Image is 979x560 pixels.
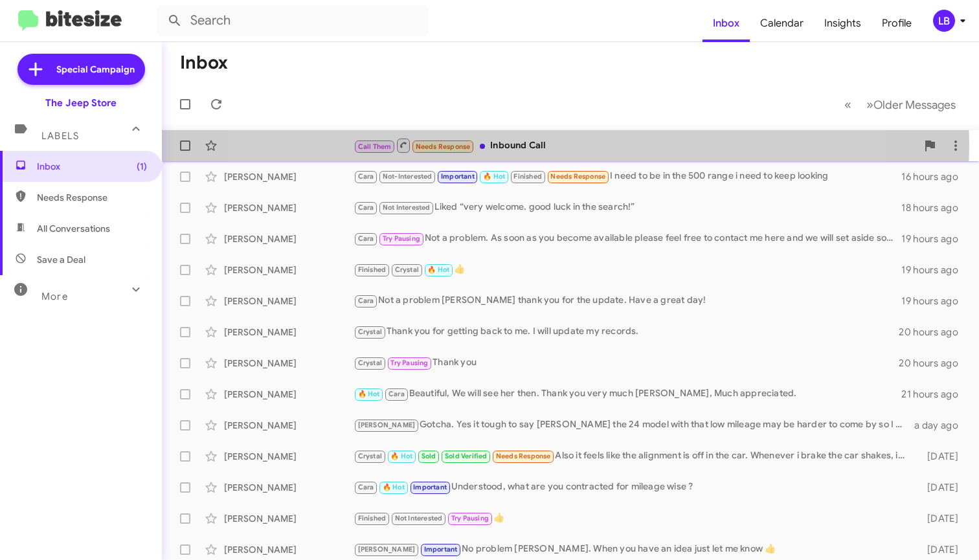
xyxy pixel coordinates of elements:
[358,359,382,367] span: Crystal
[224,263,354,276] div: [PERSON_NAME]
[17,54,145,85] a: Special Campaign
[137,160,147,173] span: (1)
[358,421,416,429] span: [PERSON_NAME]
[358,483,374,491] span: Cara
[911,512,969,525] div: [DATE]
[358,172,374,181] span: Cara
[354,169,901,184] div: I need to be in the 500 range i need to keep looking
[358,328,382,336] span: Crystal
[224,326,354,339] div: [PERSON_NAME]
[866,96,873,113] span: »
[224,450,354,463] div: [PERSON_NAME]
[224,201,354,214] div: [PERSON_NAME]
[427,265,449,274] span: 🔥 Hot
[354,511,911,526] div: 👍
[814,5,872,42] a: Insights
[358,390,380,398] span: 🔥 Hot
[354,449,911,464] div: Also it feels like the alignment is off in the car. Whenever i brake the car shakes, i hate to sa...
[358,142,392,151] span: Call Them
[354,542,911,557] div: No problem [PERSON_NAME]. When you have an idea just let me know 👍
[837,91,963,118] nav: Page navigation example
[354,137,917,153] div: Inbound Call
[41,291,68,302] span: More
[224,512,354,525] div: [PERSON_NAME]
[390,452,412,460] span: 🔥 Hot
[383,483,405,491] span: 🔥 Hot
[901,388,969,401] div: 21 hours ago
[383,172,433,181] span: Not-Interested
[224,419,354,432] div: [PERSON_NAME]
[354,262,901,277] div: 👍
[911,450,969,463] div: [DATE]
[354,200,901,215] div: Liked “very welcome. good luck in the search!”
[358,452,382,460] span: Crystal
[224,295,354,308] div: [PERSON_NAME]
[45,96,117,109] div: The Jeep Store
[37,191,147,204] span: Needs Response
[901,201,969,214] div: 18 hours ago
[224,481,354,494] div: [PERSON_NAME]
[358,514,387,522] span: Finished
[413,483,447,491] span: Important
[354,355,899,370] div: Thank you
[422,452,436,460] span: Sold
[550,172,605,181] span: Needs Response
[899,326,969,339] div: 20 hours ago
[354,418,911,432] div: Gotcha. Yes it tough to say [PERSON_NAME] the 24 model with that low mileage may be harder to com...
[451,514,489,522] span: Try Pausing
[899,357,969,370] div: 20 hours ago
[445,452,488,460] span: Sold Verified
[358,297,374,305] span: Cara
[358,203,374,212] span: Cara
[901,232,969,245] div: 19 hours ago
[901,295,969,308] div: 19 hours ago
[354,324,899,339] div: Thank you for getting back to me. I will update my records.
[901,170,969,183] div: 16 hours ago
[750,5,814,42] a: Calendar
[180,52,228,73] h1: Inbox
[441,172,475,181] span: Important
[354,480,911,495] div: Understood, what are you contracted for mileage wise ?
[395,514,443,522] span: Not Interested
[41,130,79,142] span: Labels
[37,253,85,266] span: Save a Deal
[224,170,354,183] div: [PERSON_NAME]
[922,10,965,32] button: LB
[56,63,135,76] span: Special Campaign
[224,388,354,401] div: [PERSON_NAME]
[513,172,542,181] span: Finished
[383,203,431,212] span: Not Interested
[358,234,374,243] span: Cara
[157,5,429,36] input: Search
[424,545,458,554] span: Important
[224,543,354,556] div: [PERSON_NAME]
[395,265,419,274] span: Crystal
[844,96,851,113] span: «
[703,5,750,42] a: Inbox
[911,543,969,556] div: [DATE]
[388,390,405,398] span: Cara
[354,386,901,401] div: Beautiful, We will see her then. Thank you very much [PERSON_NAME], Much appreciated.
[837,91,859,118] button: Previous
[37,222,110,235] span: All Conversations
[901,263,969,276] div: 19 hours ago
[872,5,922,42] a: Profile
[354,231,901,246] div: Not a problem. As soon as you become available please feel free to contact me here and we will se...
[224,357,354,370] div: [PERSON_NAME]
[483,172,505,181] span: 🔥 Hot
[37,160,147,173] span: Inbox
[358,265,387,274] span: Finished
[859,91,963,118] button: Next
[911,419,969,432] div: a day ago
[383,234,420,243] span: Try Pausing
[496,452,551,460] span: Needs Response
[873,98,956,112] span: Older Messages
[416,142,471,151] span: Needs Response
[390,359,428,367] span: Try Pausing
[224,232,354,245] div: [PERSON_NAME]
[358,545,416,554] span: [PERSON_NAME]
